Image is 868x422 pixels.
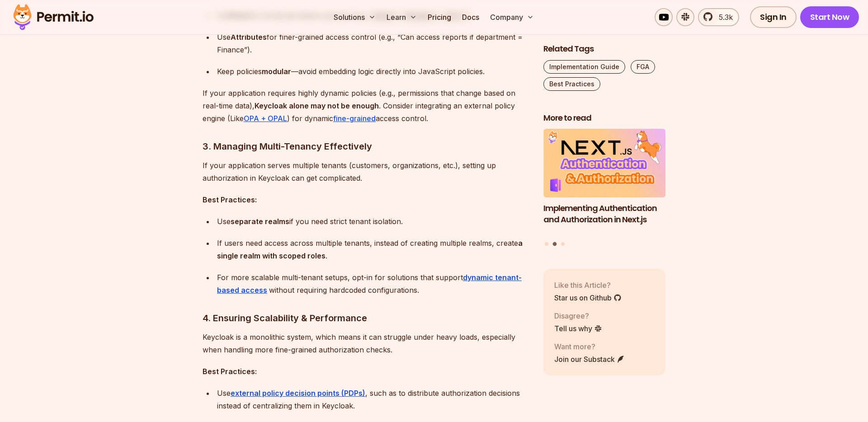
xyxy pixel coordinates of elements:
[543,129,665,237] a: Implementing Authentication and Authorization in Next.jsImplementing Authentication and Authoriza...
[203,139,529,154] h3: 3. Managing Multi-Tenancy Effectively
[203,331,529,356] p: Keycloak is a monolithic system, which means it can struggle under heavy loads, especially when h...
[217,31,529,56] div: Use for finer-grained access control (e.g., “Can access reports if department = Finance”).
[543,77,600,91] a: Best Practices
[217,65,529,78] div: Keep policies —avoid embedding logic directly into JavaScript policies.
[217,215,529,228] div: Use if you need strict tenant isolation.
[553,242,557,246] button: Go to slide 2
[231,217,289,226] strong: separate realms
[458,8,483,26] a: Docs
[203,87,529,125] p: If your application requires highly dynamic policies (e.g., permissions that change based on real...
[486,8,538,26] button: Company
[330,8,379,26] button: Solutions
[217,237,529,262] div: If users need access across multiple tenants, instead of creating multiple realms, create .
[255,101,379,110] strong: Keycloak alone may not be enough
[543,203,665,225] h3: Implementing Authentication and Authorization in Next.js
[9,2,98,33] img: Permit logo
[543,113,665,124] h2: More to read
[554,292,622,303] a: Star us on Github
[698,8,739,26] a: 5.3k
[543,60,625,74] a: Implementation Guide
[554,341,625,352] p: Want more?
[543,43,665,55] h2: Related Tags
[545,242,548,246] button: Go to slide 1
[561,242,565,246] button: Go to slide 3
[543,129,665,198] img: Implementing Authentication and Authorization in Next.js
[231,33,267,42] strong: Attributes
[554,280,622,291] p: Like this Article?
[244,114,287,123] a: OPA + OPAL
[424,8,455,26] a: Pricing
[713,12,733,23] span: 5.3k
[554,323,602,334] a: Tell us why
[463,273,493,282] strong: dynamic
[383,8,420,26] button: Learn
[543,129,665,248] div: Posts
[203,159,529,184] p: If your application serves multiple tenants (customers, organizations, etc.), setting up authoriz...
[203,311,529,325] h3: 4. Ensuring Scalability & Performance
[203,367,257,376] strong: Best Practices:
[217,271,529,296] div: For more scalable multi-tenant setups, opt-in for solutions that support without requiring hardco...
[333,114,376,123] a: fine-grained
[631,60,655,74] a: FGA
[231,389,365,398] a: external policy decision points (PDPs)
[217,387,529,412] div: Use , such as to distribute authorization decisions instead of centralizing them in Keycloak.
[554,310,602,321] p: Disagree?
[543,129,665,237] li: 2 of 3
[800,6,859,28] a: Start Now
[750,6,797,28] a: Sign In
[554,354,625,365] a: Join our Substack
[203,195,257,204] strong: Best Practices:
[262,67,291,76] strong: modular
